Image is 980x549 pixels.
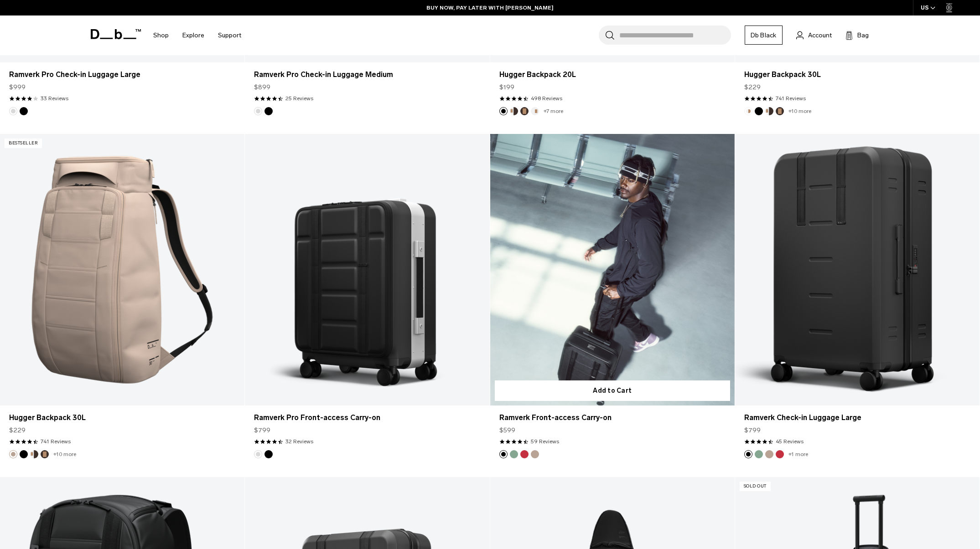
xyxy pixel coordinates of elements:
a: Ramverk Front-access Carry-on [490,134,735,405]
a: Db Black [745,26,783,45]
button: Espresso [520,107,529,115]
a: Hugger Backpack 20L [499,69,726,80]
a: 741 reviews [41,437,71,446]
a: Ramverk Pro Check-in Luggage Large [9,69,235,80]
span: $899 [254,82,270,92]
a: Hugger Backpack 30L [9,412,235,423]
a: +7 more [544,108,563,114]
a: 33 reviews [41,94,68,103]
a: 25 reviews [285,94,313,103]
a: +10 more [788,108,811,114]
a: 59 reviews [531,437,559,446]
button: Sprite Lightning Red [520,450,529,458]
a: +1 more [788,451,808,457]
button: Black Out [499,450,508,458]
button: Green Ray [510,450,518,458]
button: Green Ray [755,450,763,458]
button: Oatmilk [744,107,752,115]
span: $799 [254,426,270,435]
button: Cappuccino [765,107,773,115]
a: Ramverk Check-in Luggage Large [735,134,980,405]
button: Black Out [499,107,508,115]
button: Silver [9,107,17,115]
a: BUY NOW, PAY LATER WITH [PERSON_NAME] [426,4,554,12]
button: Black Out [755,107,763,115]
button: Black Out [744,450,752,458]
span: $799 [744,426,761,435]
a: 45 reviews [776,437,804,446]
a: Hugger Backpack 30L [744,69,970,80]
button: Silver [254,107,262,115]
span: $229 [744,82,761,92]
span: $999 [9,82,26,92]
a: Ramverk Check-in Luggage Large [744,412,970,423]
p: Sold Out [740,482,771,491]
a: Ramverk Pro Front-access Carry-on [245,134,489,405]
a: Ramverk Front-access Carry-on [499,412,726,423]
a: 741 reviews [776,94,806,103]
button: Silver [254,450,262,458]
p: Bestseller [5,139,42,148]
a: Shop [153,19,169,51]
button: Espresso [41,450,49,458]
button: Sprite Lightning Red [776,450,784,458]
a: Ramverk Pro Check-in Luggage Medium [254,69,480,80]
a: 498 reviews [531,94,562,103]
button: Fogbow Beige [531,450,539,458]
button: Bag [845,30,869,41]
span: $599 [499,426,515,435]
button: Black Out [20,450,28,458]
span: Bag [857,31,869,40]
a: +10 more [53,451,76,457]
button: Fogbow Beige [765,450,773,458]
span: Account [808,31,832,40]
a: Explore [182,19,204,51]
a: 32 reviews [285,437,313,446]
button: Black Out [264,450,273,458]
button: Cappuccino [30,450,38,458]
button: Cappuccino [510,107,518,115]
a: Account [796,30,832,41]
a: Support [218,19,241,51]
nav: Main Navigation [146,15,248,55]
button: Black Out [264,107,273,115]
a: Ramverk Pro Front-access Carry-on [254,412,480,423]
span: $229 [9,426,26,435]
button: Fogbow Beige [9,450,17,458]
button: Oatmilk [531,107,539,115]
span: $199 [499,82,514,92]
button: Black Out [20,107,28,115]
button: Add to Cart [495,380,730,401]
button: Espresso [776,107,784,115]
